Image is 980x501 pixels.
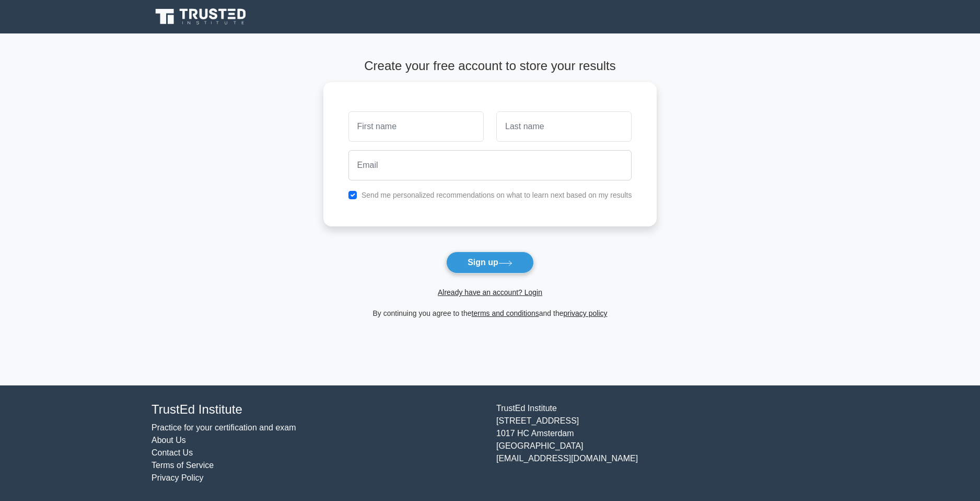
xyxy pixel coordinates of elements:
a: Contact Us [151,448,193,457]
a: About Us [151,436,186,445]
div: TrustEd Institute [STREET_ADDRESS] 1017 HC Amsterdam [GEOGRAPHIC_DATA] [EMAIL_ADDRESS][DOMAIN_NAME] [490,402,835,484]
a: Terms of Service [151,461,214,470]
div: By continuing you agree to the and the [317,307,663,320]
h4: Create your free account to store your results [323,59,657,74]
a: Practice for your certification and exam [151,423,296,432]
a: Already have an account? Login [438,288,542,297]
a: Privacy Policy [151,473,204,482]
a: privacy policy [564,309,608,317]
button: Sign up [446,252,534,274]
label: Send me personalized recommendations on what to learn next based on my results [361,191,632,199]
h4: TrustEd Institute [151,402,484,417]
input: Last name [496,111,632,142]
input: First name [348,111,484,142]
input: Email [348,150,632,180]
a: terms and conditions [472,309,539,317]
